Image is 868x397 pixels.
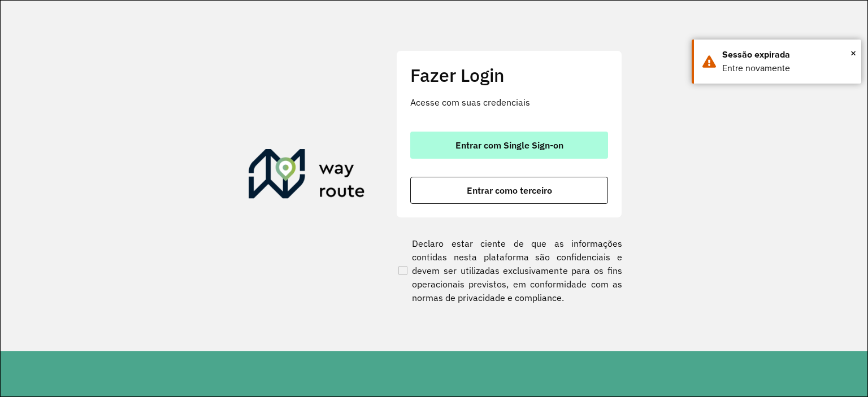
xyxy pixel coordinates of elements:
h2: Fazer Login [410,64,608,86]
button: button [410,177,608,204]
button: Close [850,45,856,62]
button: button [410,132,608,159]
label: Declaro estar ciente de que as informações contidas nesta plataforma são confidenciais e devem se... [396,237,622,304]
span: Entrar como terceiro [467,186,552,195]
div: Sessão expirada [722,48,853,62]
p: Acesse com suas credenciais [410,95,608,109]
span: × [850,45,856,62]
img: Roteirizador AmbevTech [249,149,365,203]
div: Entre novamente [722,62,853,75]
span: Entrar com Single Sign-on [455,141,563,150]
